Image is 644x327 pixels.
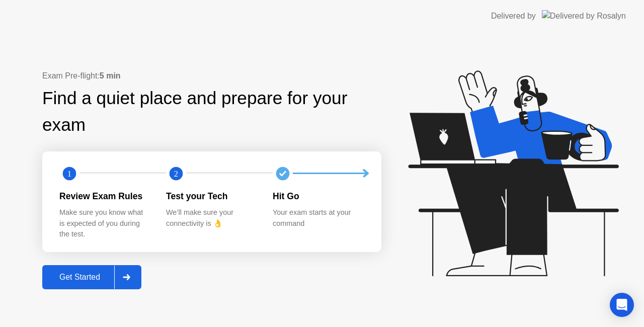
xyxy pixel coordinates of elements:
[42,265,141,289] button: Get Started
[610,293,634,317] div: Open Intercom Messenger
[42,70,381,82] div: Exam Pre-flight:
[67,169,71,178] text: 1
[59,190,150,203] div: Review Exam Rules
[42,85,381,138] div: Find a quiet place and prepare for your exam
[59,207,150,240] div: Make sure you know what is expected of you during the test.
[174,169,178,178] text: 2
[491,10,536,22] div: Delivered by
[273,190,363,203] div: Hit Go
[100,71,121,80] b: 5 min
[542,10,626,22] img: Delivered by Rosalyn
[166,207,257,229] div: We’ll make sure your connectivity is 👌
[166,190,257,203] div: Test your Tech
[45,273,114,282] div: Get Started
[273,207,363,229] div: Your exam starts at your command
